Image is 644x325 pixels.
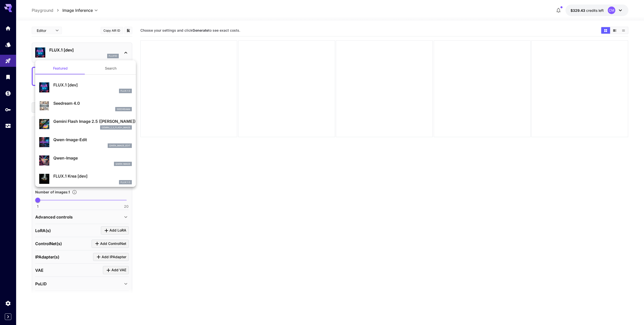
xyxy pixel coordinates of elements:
p: seedream4 [117,107,130,111]
p: gemini_2_5_flash_image [102,126,130,129]
p: qwen_image_edit [109,144,130,147]
p: Gemini Flash Image 2.5 ([PERSON_NAME]) [53,118,132,124]
p: FLUX.1 D [120,89,130,93]
p: Seedream 4.0 [53,100,132,106]
div: FLUX.1 Krea [dev]FLUX.1 D [39,171,132,186]
button: Search [86,62,136,74]
p: FLUX.1 D [120,181,130,184]
div: FLUX.1 [dev]FLUX.1 D [39,80,132,95]
p: Qwen Image [115,162,130,166]
div: Seedream 4.0seedream4 [39,98,132,114]
p: FLUX.1 Krea [dev] [53,173,132,179]
div: Gemini Flash Image 2.5 ([PERSON_NAME])gemini_2_5_flash_image [39,116,132,132]
p: Qwen-Image-Edit [53,137,132,143]
div: Qwen-ImageQwen Image [39,153,132,168]
button: Featured [35,62,86,74]
div: Qwen-Image-Editqwen_image_edit [39,135,132,150]
p: FLUX.1 [dev] [53,82,132,88]
p: Qwen-Image [53,155,132,161]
